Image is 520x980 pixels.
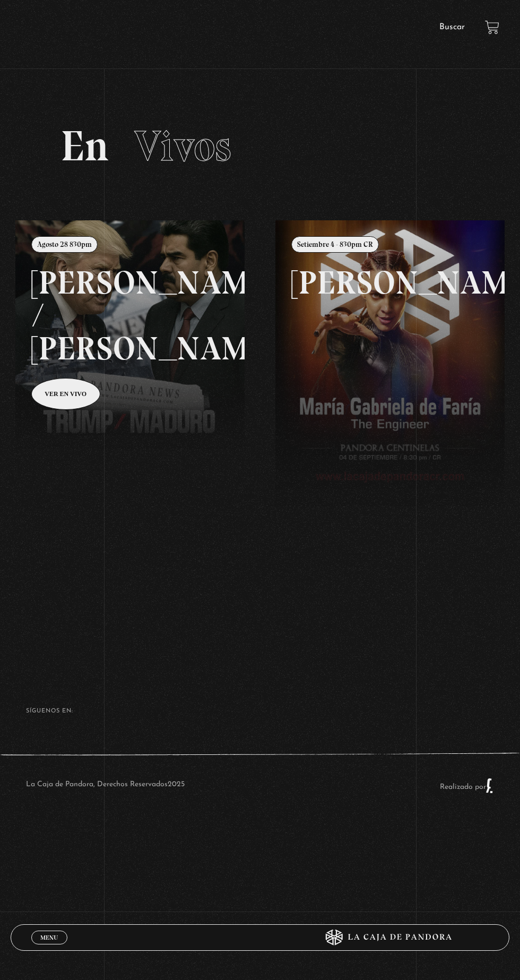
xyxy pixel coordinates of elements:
span: Vivos [134,121,231,171]
p: La Caja de Pandora, Derechos Reservados 2025 [26,778,185,794]
a: Buscar [439,23,465,31]
a: View your shopping cart [485,20,499,35]
h4: SÍguenos en: [26,708,494,714]
h2: En [60,125,460,167]
a: Realizado por [440,783,494,791]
